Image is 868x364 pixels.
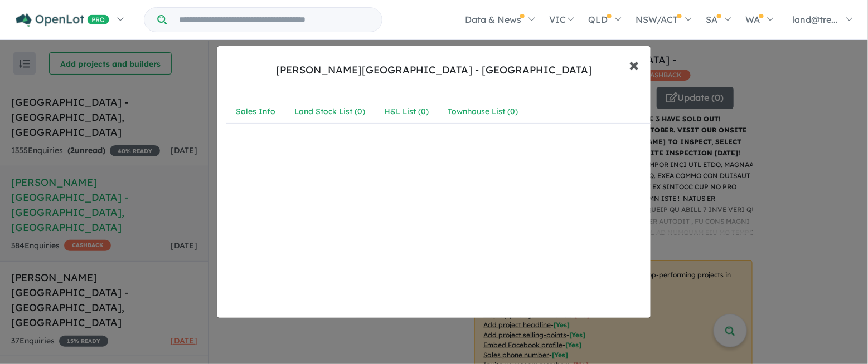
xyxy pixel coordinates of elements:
[276,63,592,77] div: [PERSON_NAME][GEOGRAPHIC_DATA] - [GEOGRAPHIC_DATA]
[169,8,380,32] input: Try estate name, suburb, builder or developer
[629,52,639,76] span: ×
[384,105,429,119] div: H&L List ( 0 )
[793,14,838,25] span: land@tre...
[448,105,518,119] div: Townhouse List ( 0 )
[16,13,109,27] img: Openlot PRO Logo White
[294,105,365,119] div: Land Stock List ( 0 )
[236,105,275,119] div: Sales Info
